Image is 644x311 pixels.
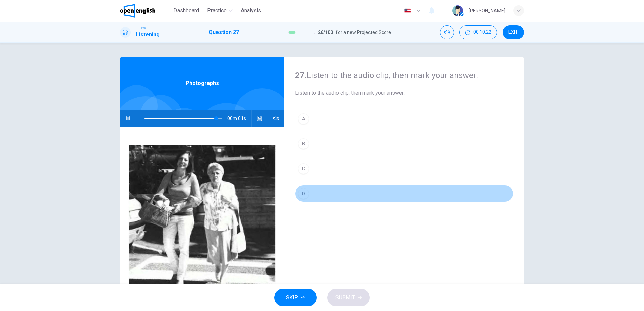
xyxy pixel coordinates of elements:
[120,4,171,18] a: OpenEnglish logo
[295,89,513,97] span: Listen to the audio clip, then mark your answer.
[207,7,227,15] span: Practice
[403,8,412,13] img: en
[298,163,309,174] div: C
[204,5,235,17] button: Practice
[295,185,513,202] button: D
[208,28,239,36] h1: Question 27
[295,160,513,177] button: C
[295,71,307,80] strong: 27.
[254,110,265,127] button: Click to see the audio transcription
[508,30,518,35] span: EXIT
[241,7,261,15] span: Analysis
[295,110,513,127] button: A
[173,7,199,15] span: Dashboard
[186,79,219,88] span: Photographs
[298,188,309,199] div: D
[318,28,333,36] span: 26 / 100
[295,70,513,81] h4: Listen to the audio clip, then mark your answer.
[295,135,513,152] button: B
[469,7,505,15] div: [PERSON_NAME]
[286,293,298,302] span: SKIP
[238,5,264,17] button: Analysis
[136,26,146,31] span: TOEIC®
[459,25,497,39] div: Hide
[503,25,524,39] button: EXIT
[171,5,202,17] button: Dashboard
[120,4,155,18] img: OpenEnglish logo
[473,30,491,35] span: 00:10:22
[298,138,309,149] div: B
[452,5,463,16] img: Profile picture
[336,28,391,36] span: for a new Projected Score
[459,25,497,39] button: 00:10:22
[274,289,317,306] button: SKIP
[298,113,309,124] div: A
[136,31,160,39] h1: Listening
[227,110,251,127] span: 00m 01s
[440,25,454,39] div: Mute
[120,127,284,290] img: Photographs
